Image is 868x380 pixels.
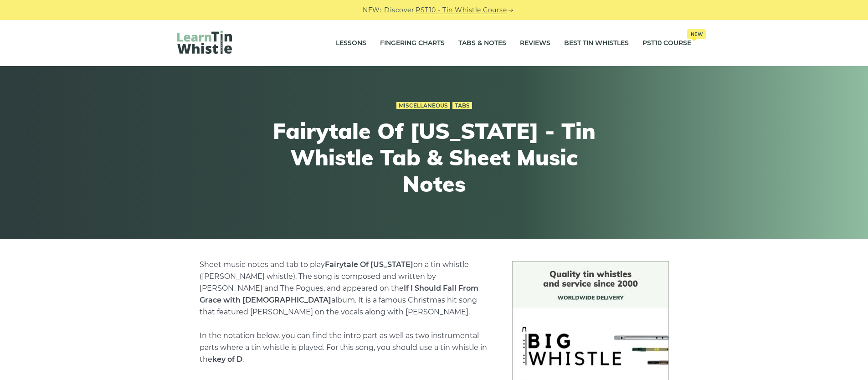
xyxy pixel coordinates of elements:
[642,32,691,55] a: PST10 CourseNew
[336,32,366,55] a: Lessons
[267,118,602,197] h1: Fairytale Of [US_STATE] - Tin Whistle Tab & Sheet Music Notes
[458,32,506,55] a: Tabs & Notes
[212,355,242,364] strong: key of D
[200,259,490,365] p: Sheet music notes and tab to play on a tin whistle ([PERSON_NAME] whistle). The song is composed ...
[396,102,450,109] a: Miscellaneous
[325,260,413,269] strong: Fairytale Of [US_STATE]
[687,29,706,39] span: New
[452,102,472,109] a: Tabs
[520,32,550,55] a: Reviews
[177,31,232,54] img: LearnTinWhistle.com
[380,32,445,55] a: Fingering Charts
[564,32,629,55] a: Best Tin Whistles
